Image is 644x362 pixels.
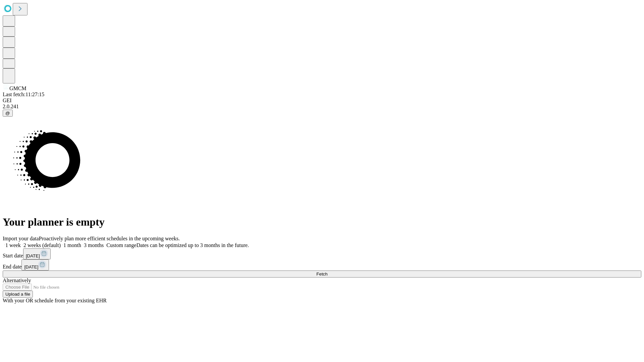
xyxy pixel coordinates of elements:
[24,264,38,269] span: [DATE]
[316,271,327,277] span: Fetch
[5,111,10,116] span: @
[21,259,49,270] button: [DATE]
[3,236,39,241] span: Import your data
[9,85,26,91] span: GMCM
[3,110,13,117] button: @
[3,98,641,104] div: GEI
[39,236,180,241] span: Proactively plan more efficient schedules in the upcoming weeks.
[3,216,641,228] h1: Your planner is empty
[84,242,104,248] span: 3 months
[3,92,44,97] span: Last fetch: 11:27:15
[3,104,641,110] div: 2.0.241
[3,298,107,303] span: With your OR schedule from your existing EHR
[3,259,641,270] div: End date
[137,242,249,248] span: Dates can be optimized up to 3 months in the future.
[63,242,81,248] span: 1 month
[3,278,31,283] span: Alternatively
[5,242,21,248] span: 1 week
[26,253,40,258] span: [DATE]
[23,248,51,259] button: [DATE]
[3,291,33,298] button: Upload a file
[23,242,61,248] span: 2 weeks (default)
[3,270,641,278] button: Fetch
[3,248,641,259] div: Start date
[106,242,136,248] span: Custom range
